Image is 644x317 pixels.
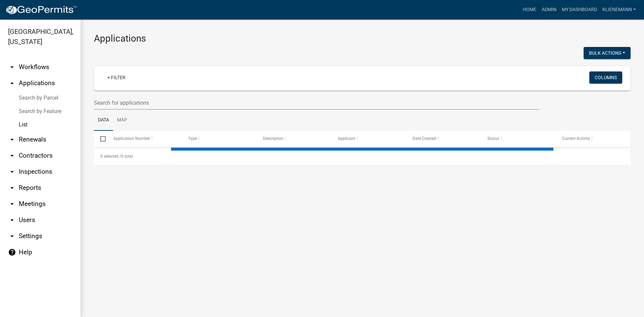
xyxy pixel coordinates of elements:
[257,131,331,147] datatable-header-cell: Description
[8,63,16,71] i: arrow_drop_down
[589,71,622,84] button: Columns
[8,216,16,224] i: arrow_drop_down
[113,136,150,141] span: Application Number
[584,47,631,59] button: Bulk Actions
[600,3,639,16] a: klienemann
[94,148,631,165] div: 0 total
[107,131,181,147] datatable-header-cell: Application Number
[94,131,107,147] datatable-header-cell: Select
[8,200,16,208] i: arrow_drop_down
[539,3,559,16] a: Admin
[413,136,436,141] span: Date Created
[487,136,499,141] span: Status
[8,79,16,87] i: arrow_drop_up
[520,3,539,16] a: Home
[8,168,16,176] i: arrow_drop_down
[8,184,16,192] i: arrow_drop_down
[8,136,16,144] i: arrow_drop_down
[8,152,16,160] i: arrow_drop_down
[556,131,631,147] datatable-header-cell: Current Activity
[8,248,16,256] i: help
[94,110,113,131] a: Data
[181,131,256,147] datatable-header-cell: Type
[94,96,539,110] input: Search for applications
[188,136,197,141] span: Type
[481,131,556,147] datatable-header-cell: Status
[331,131,406,147] datatable-header-cell: Applicant
[100,154,121,159] span: 0 selected /
[562,136,590,141] span: Current Activity
[113,110,131,131] a: Map
[559,3,600,16] a: My Dashboard
[8,232,16,240] i: arrow_drop_down
[94,33,631,44] h3: Applications
[406,131,481,147] datatable-header-cell: Date Created
[263,136,283,141] span: Description
[338,136,355,141] span: Applicant
[102,71,131,84] a: + Filter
